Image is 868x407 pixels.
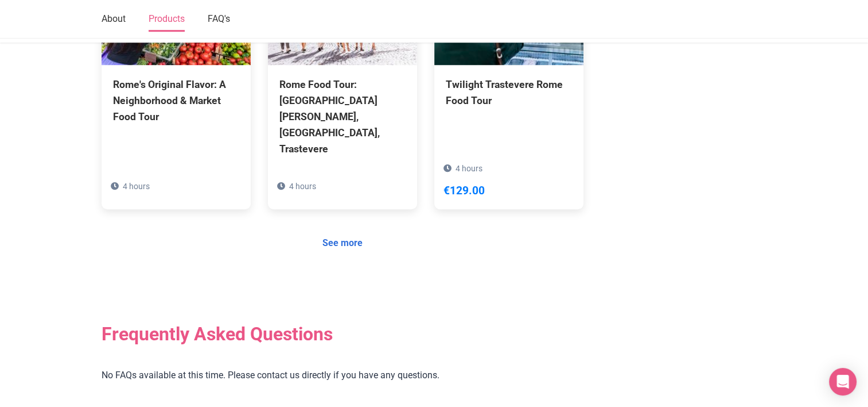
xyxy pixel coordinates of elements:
[446,76,572,109] div: Twilight Trastevere Rome Food Tour
[102,368,583,383] p: No FAQs available at this time. Please contact us directly if you have any questions.
[456,164,482,173] span: 4 hours
[149,7,185,32] a: Products
[102,7,126,32] a: About
[315,232,370,254] a: See more
[123,182,150,191] span: 4 hours
[289,182,316,191] span: 4 hours
[208,7,230,32] a: FAQ's
[443,182,485,200] div: €129.00
[279,76,406,158] div: Rome Food Tour: [GEOGRAPHIC_DATA][PERSON_NAME], [GEOGRAPHIC_DATA], Trastevere
[829,368,857,396] div: Open Intercom Messenger
[102,323,583,345] h2: Frequently Asked Questions
[113,76,239,125] div: Rome's Original Flavor: A Neighborhood & Market Food Tour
